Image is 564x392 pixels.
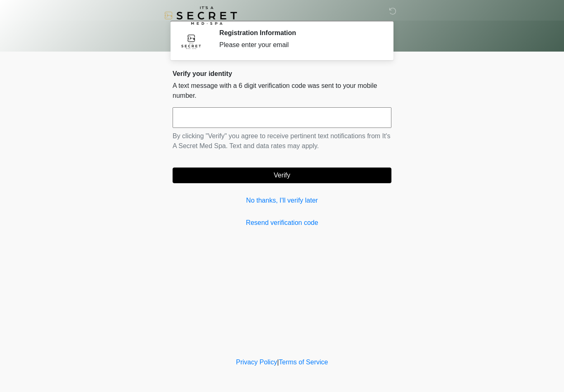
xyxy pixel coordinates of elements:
[173,196,391,205] a: No thanks, I'll verify later
[219,40,379,50] div: Please enter your email
[279,359,328,366] a: Terms of Service
[173,168,391,183] button: Verify
[236,359,277,366] a: Privacy Policy
[179,29,204,54] img: Agent Avatar
[277,359,279,366] a: |
[173,70,391,78] h2: Verify your identity
[164,6,237,25] img: It's A Secret Med Spa Logo
[173,218,391,228] a: Resend verification code
[173,81,391,101] p: A text message with a 6 digit verification code was sent to your mobile number.
[219,29,379,37] h2: Registration Information
[173,131,391,151] p: By clicking "Verify" you agree to receive pertinent text notifications from It's A Secret Med Spa...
